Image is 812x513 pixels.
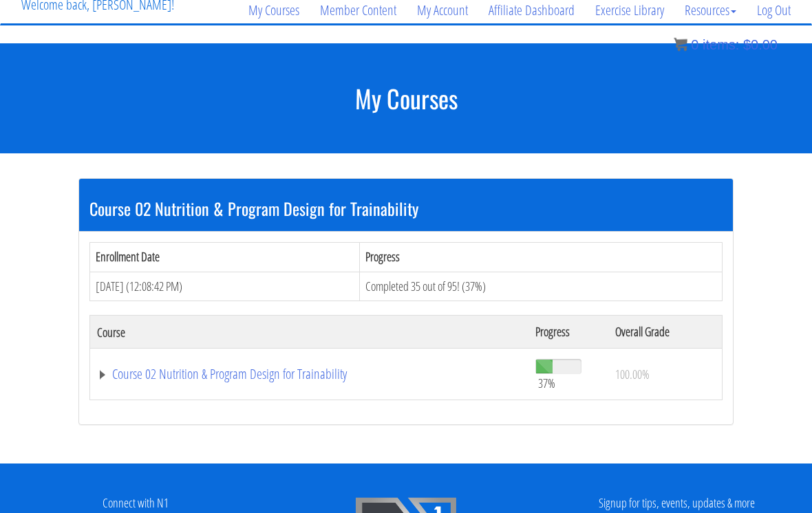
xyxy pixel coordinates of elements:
[743,37,751,52] span: $
[674,38,687,52] img: icon11.png
[89,200,723,218] h3: Course 02 Nutrition & Program Design for Trainability
[97,368,522,382] a: Course 02 Nutrition & Program Design for Trainability
[360,272,723,302] td: Completed 35 out of 95! (37%)
[552,497,802,511] h4: Signup for tips, events, updates & more
[674,37,778,52] a: 0 items: $0.00
[538,376,555,391] span: 37%
[691,37,698,52] span: 0
[703,37,739,52] span: items:
[360,243,723,272] th: Progress
[608,316,722,349] th: Overall Grade
[90,316,528,349] th: Course
[10,497,260,511] h4: Connect with N1
[90,243,360,272] th: Enrollment Date
[608,349,722,401] td: 100.00%
[90,272,360,302] td: [DATE] (12:08:42 PM)
[528,316,608,349] th: Progress
[743,37,778,52] bdi: 0.00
